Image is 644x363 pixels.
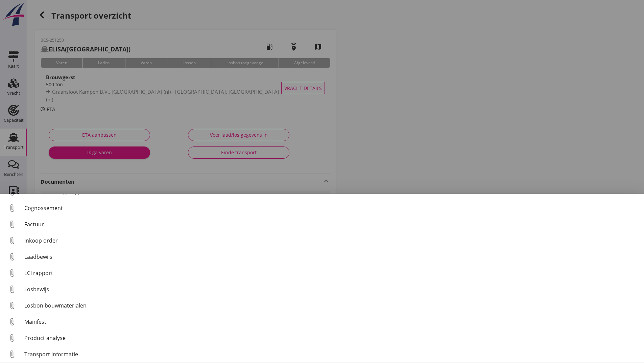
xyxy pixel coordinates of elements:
[24,269,639,277] div: LCI rapport
[24,204,639,212] div: Cognossement
[7,219,18,230] i: attach_file
[24,350,639,358] div: Transport informatie
[7,235,18,246] i: attach_file
[24,334,639,342] div: Product analyse
[7,349,18,360] i: attach_file
[24,318,639,326] div: Manifest
[7,316,18,327] i: attach_file
[24,236,639,245] div: Inkoop order
[24,301,639,310] div: Losbon bouwmaterialen
[7,300,18,311] i: attach_file
[7,268,18,278] i: attach_file
[24,285,639,293] div: Losbewijs
[24,253,639,261] div: Laadbewijs
[7,284,18,295] i: attach_file
[7,251,18,262] i: attach_file
[24,220,639,228] div: Factuur
[7,203,18,213] i: attach_file
[7,333,18,343] i: attach_file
